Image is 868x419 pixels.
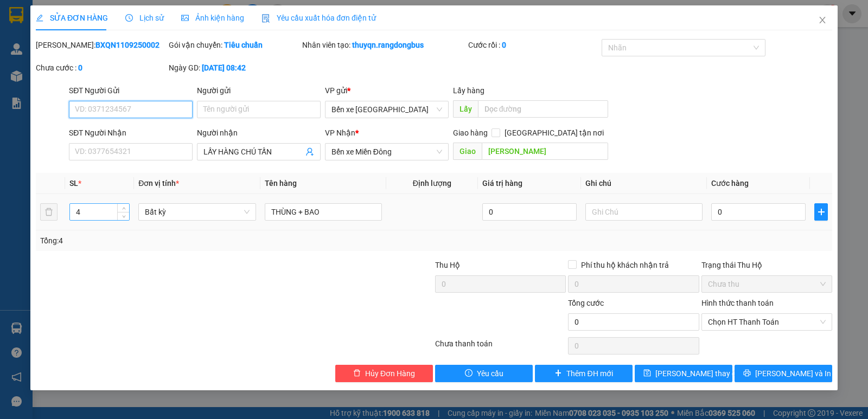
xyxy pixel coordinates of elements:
span: plus [554,369,562,378]
span: Lịch sử [125,14,164,22]
span: Phí thu hộ khách nhận trả [577,259,673,271]
input: VD: Bàn, Ghế [265,203,382,221]
span: [PERSON_NAME] và In [755,368,831,379]
span: [PERSON_NAME] thay đổi [655,368,742,379]
b: 0 [502,41,506,49]
span: Đơn vị tính [138,179,179,188]
div: VP gửi [325,85,449,96]
span: Bến xe Quảng Ngãi [331,101,442,118]
b: [DATE] 08:42 [202,63,246,72]
button: Close [807,5,838,36]
b: Tiêu chuẩn [224,41,263,49]
div: SĐT Người Gửi [69,85,193,96]
div: Cước rồi : [468,39,599,51]
div: Nhân viên tạo: [302,39,467,51]
span: Thu Hộ [435,261,460,269]
span: Increase Value [117,204,129,212]
input: Dọc đường [482,143,609,160]
span: Tổng cước [568,299,604,307]
button: plus [814,203,828,221]
span: Lấy [453,100,478,118]
span: delete [353,369,361,378]
span: exclamation-circle [465,369,473,378]
span: Yêu cầu [477,368,503,379]
span: Thêm ĐH mới [566,368,612,379]
span: Hủy Đơn Hàng [365,368,415,379]
div: Ngày GD: [169,62,299,74]
b: 0 [78,63,82,72]
button: plusThêm ĐH mới [535,365,633,382]
span: Ảnh kiện hàng [181,14,244,22]
span: SL [69,179,78,188]
span: Giao hàng [453,128,488,137]
span: Decrease Value [117,212,129,220]
span: VP Nhận [325,128,355,137]
b: thuyqn.rangdongbus [352,41,424,49]
div: Người nhận [197,127,321,139]
input: Ghi Chú [585,203,703,221]
div: Chưa cước : [36,62,167,74]
div: [PERSON_NAME]: [36,39,167,51]
button: printer[PERSON_NAME] và In [735,365,832,382]
span: SỬA ĐƠN HÀNG [36,14,108,22]
span: up [120,205,127,212]
span: down [120,213,127,220]
label: Hình thức thanh toán [701,299,774,307]
span: Giao [453,143,482,160]
span: user-add [305,147,314,156]
span: picture [181,14,189,22]
img: icon [261,14,270,23]
span: Cước hàng [711,179,749,188]
span: Chưa thu [708,276,826,292]
button: delete [40,203,58,221]
span: Lấy hàng [453,86,484,95]
span: close [818,16,827,24]
div: SĐT Người Nhận [69,127,193,139]
div: Người gửi [197,85,321,96]
button: deleteHủy Đơn Hàng [335,365,433,382]
input: Dọc đường [478,100,609,118]
div: Trạng thái Thu Hộ [701,259,832,271]
th: Ghi chú [581,173,707,194]
b: BXQN1109250002 [95,41,159,49]
span: Yêu cầu xuất hóa đơn điện tử [261,14,376,22]
span: plus [815,208,827,216]
div: Gói vận chuyển: [169,39,299,51]
span: printer [743,369,751,378]
span: edit [36,14,43,22]
span: save [643,369,651,378]
span: Giá trị hàng [482,179,522,188]
span: [GEOGRAPHIC_DATA] tận nơi [500,127,608,139]
button: save[PERSON_NAME] thay đổi [635,365,732,382]
span: Bến xe Miền Đông [331,144,442,160]
span: Chọn HT Thanh Toán [708,314,826,330]
span: clock-circle [125,14,133,22]
button: exclamation-circleYêu cầu [435,365,533,382]
span: Tên hàng [265,179,297,188]
span: Bất kỳ [145,204,249,220]
div: Tổng: 4 [40,235,336,247]
span: Định lượng [413,179,451,188]
div: Chưa thanh toán [434,338,567,357]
